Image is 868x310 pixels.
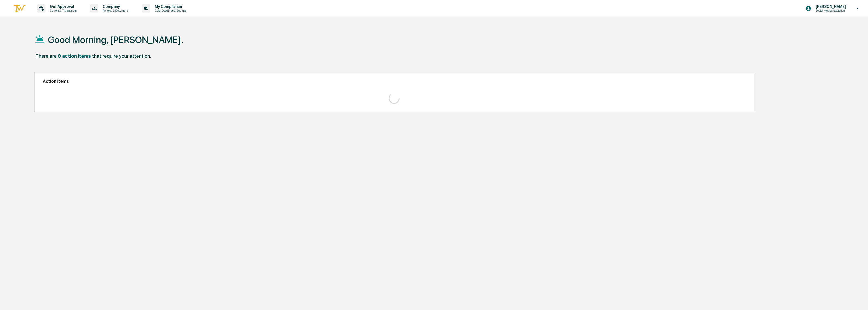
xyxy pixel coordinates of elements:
[58,53,91,59] div: 0 action items
[48,34,183,45] h1: Good Morning, [PERSON_NAME].
[811,4,849,9] p: [PERSON_NAME]
[45,4,79,9] p: Get Approval
[45,9,79,13] p: Content & Transactions
[98,9,131,13] p: Policies & Documents
[150,9,189,13] p: Data, Deadlines & Settings
[13,4,26,13] img: logo
[98,4,131,9] p: Company
[43,79,746,84] h2: Action Items
[35,53,57,59] div: There are
[150,4,189,9] p: My Compliance
[811,9,849,13] p: Social Media Attestation
[92,53,151,59] div: that require your attention.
